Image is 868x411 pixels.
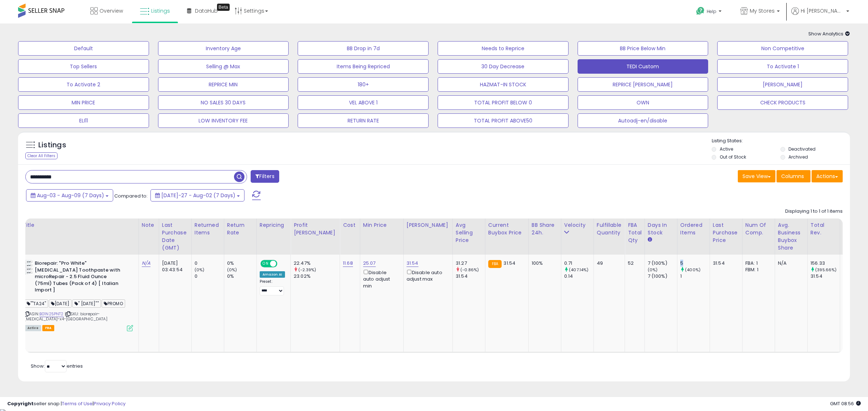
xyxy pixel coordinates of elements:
h5: Listings [38,140,66,150]
span: Show Analytics [808,30,850,37]
button: REPRICE MIN [158,77,289,92]
span: Overview [99,7,123,14]
button: TOTAL PROFIT BELOW 0 [438,95,569,110]
button: Filters [251,170,279,183]
button: [PERSON_NAME] [717,77,848,92]
div: Profit [PERSON_NAME] [294,221,337,237]
a: Terms of Use [62,400,93,407]
button: Columns [776,170,810,182]
small: FBA [488,260,502,268]
small: (-2.39%) [298,267,316,273]
div: 7 (100%) [648,273,677,280]
div: Avg. Business Buybox Share [778,221,804,252]
button: Needs to Reprice [438,41,569,56]
div: Return Rate [227,221,254,237]
button: Non Competitive [717,41,848,56]
div: Displaying 1 to 1 of 1 items [785,208,843,215]
small: (0%) [227,267,237,273]
div: 31.27 [456,260,485,267]
button: OWN [578,95,709,110]
span: ""TA24" [25,299,48,308]
div: Avg Selling Price [456,221,482,244]
small: Days In Stock. [648,237,652,243]
button: Autoadj-en/disable [578,113,709,128]
button: TOTAL PROFIT ABOVE50 [438,113,569,128]
div: 100% [532,260,556,267]
button: Actions [812,170,843,182]
button: CHECK PRODUCTS [717,95,848,110]
div: Cost [343,221,357,229]
span: [DATE]-27 - Aug-02 (7 Days) [161,192,235,199]
span: Show: entries [31,363,83,369]
div: 23.02% [294,273,340,280]
small: (0%) [195,267,205,273]
div: Min Price [363,221,400,229]
strong: Copyright [7,400,34,407]
div: Current Buybox Price [488,221,526,237]
span: ON [261,261,270,267]
div: 31.54 [713,260,737,267]
button: Default [18,41,149,56]
span: Help [707,8,716,14]
div: Amazon AI [260,271,285,278]
a: Hi [PERSON_NAME] [791,7,849,23]
div: FBA: 1 [745,260,769,267]
div: 7 (100%) [648,260,677,267]
label: Deactivated [788,146,816,152]
button: Items Being Repriced [298,59,429,74]
button: NO SALES 30 DAYS [158,95,289,110]
button: BB Drop in 7d [298,41,429,56]
div: Preset: [260,279,285,295]
button: To Activate 1 [717,59,848,74]
div: 1 [680,273,710,280]
span: 2025-08-11 08:56 GMT [830,400,861,407]
div: Fulfillable Quantity [597,221,622,237]
div: Velocity [564,221,591,229]
div: 31.54 [456,273,485,280]
button: LOW INVENTORY FEE [158,113,289,128]
div: 0% [227,273,256,280]
i: Get Help [696,7,705,16]
button: VEL ABOVE 1 [298,95,429,110]
div: Total Rev. [810,221,837,237]
button: ELI11 [18,113,149,128]
div: Title [23,221,136,229]
button: HAZMAT-IN STOCK [438,77,569,92]
p: Listing States: [712,138,850,144]
button: 180+ [298,77,429,92]
span: All listings currently available for purchase on Amazon [25,325,41,331]
b: Biorepair: "Pro White" [MEDICAL_DATA] Toothpaste with microRepair - 2.5 Fluid Ounce (75ml) Tubes ... [35,260,123,295]
button: REPRICE [PERSON_NAME] [578,77,709,92]
div: Disable auto adjust max [407,268,447,282]
div: 5 [680,260,710,267]
div: 0.71 [564,260,593,267]
span: 31.54 [503,260,515,267]
small: (407.14%) [569,267,588,273]
div: Returned Items [195,221,221,237]
small: (400%) [685,267,701,273]
span: My Stores [750,7,775,14]
span: Compared to: [114,192,148,199]
div: 0.14 [564,273,593,280]
button: MIN PRICE [18,95,149,110]
a: Privacy Policy [94,400,125,407]
div: 31.54 [810,273,840,280]
span: FBA [42,325,55,331]
div: Note [142,221,156,229]
div: FBM: 1 [745,267,769,273]
div: 22.47% [294,260,340,267]
div: FBA Total Qty [628,221,642,244]
span: Aug-03 - Aug-09 (7 Days) [37,192,104,199]
div: 156.33 [810,260,840,267]
button: TEDI Custom [578,59,709,74]
span: DataHub [195,7,218,14]
div: 0 [195,273,224,280]
button: 30 Day Decrease [438,59,569,74]
small: (395.66%) [815,267,837,273]
span: [DATE] [49,299,72,308]
div: Disable auto adjust min [363,268,398,289]
button: RETURN RATE [298,113,429,128]
span: PROMO [102,299,125,308]
div: 0% [227,260,256,267]
div: 0 [195,260,224,267]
